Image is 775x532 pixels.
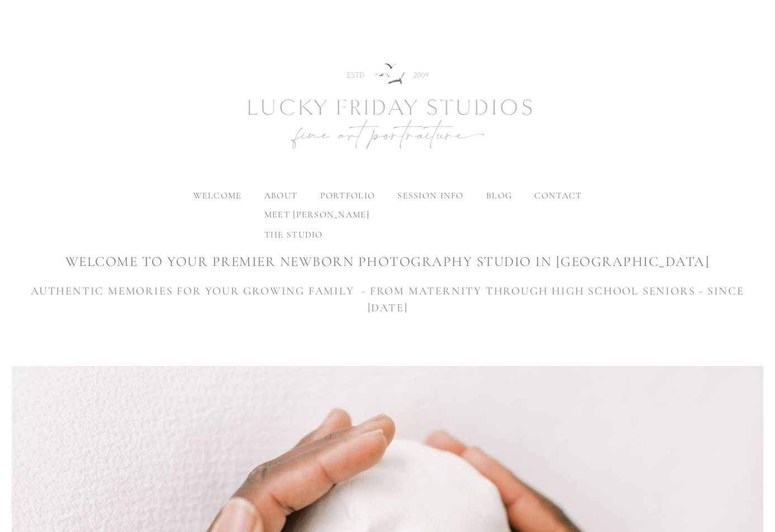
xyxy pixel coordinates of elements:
span: the studio [264,229,323,240]
a: the studio [255,225,378,245]
a: meet [PERSON_NAME] [255,205,378,225]
img: Newborn Photography Denver | Lucky Friday Studios [187,23,589,191]
label: about [264,190,297,201]
a: welcome [193,190,242,201]
label: session info [397,190,463,201]
a: blog [486,190,512,201]
a: contact [534,190,582,201]
h3: AUTHENTIC MEMORIES FOR YOUR GROWING FAMILY - FROM MATERNITY THROUGH HIGH SCHOOL SENIORS - SINCE [... [12,283,763,316]
span: meet [PERSON_NAME] [264,209,369,220]
h1: WELCOME TO YOUR premier newborn photography studio IN [GEOGRAPHIC_DATA] [12,252,763,272]
label: portfolio [320,190,375,201]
